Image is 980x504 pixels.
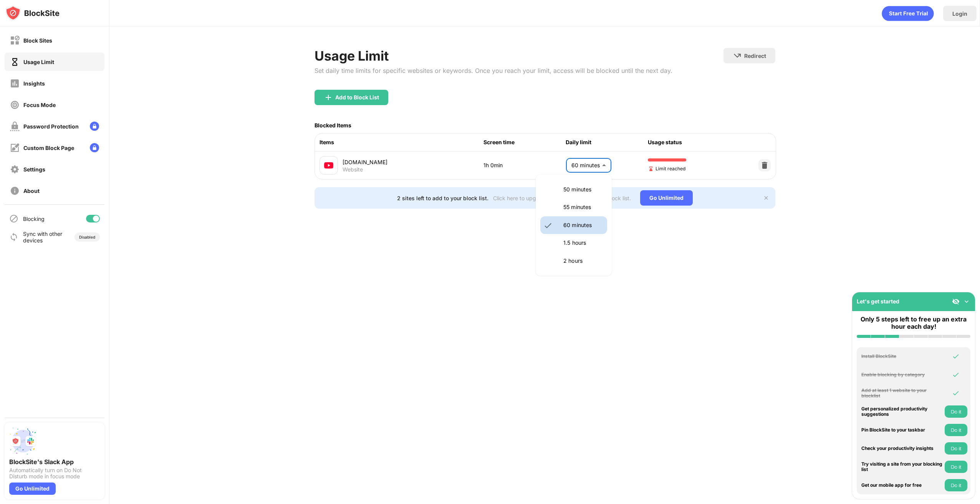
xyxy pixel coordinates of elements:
p: 2.5 hours [563,274,603,283]
p: 50 minutes [563,185,603,194]
p: 60 minutes [563,221,603,229]
p: 1.5 hours [563,239,603,247]
p: 55 minutes [563,203,603,211]
p: 2 hours [563,257,603,265]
